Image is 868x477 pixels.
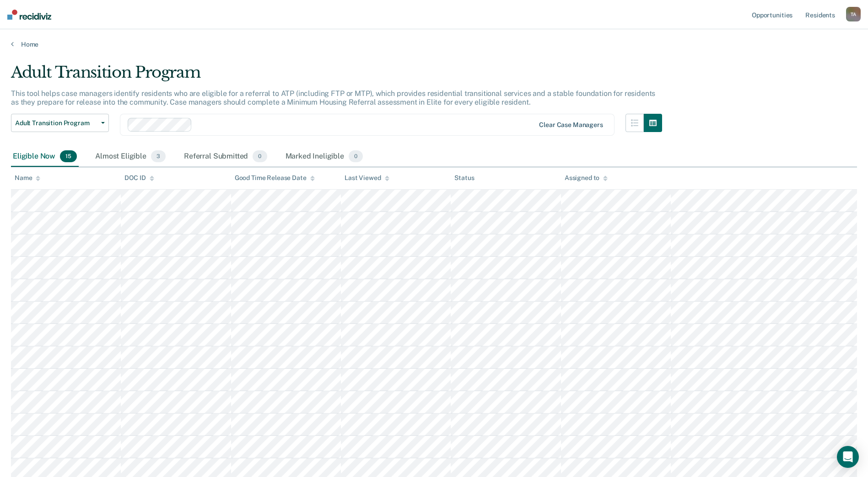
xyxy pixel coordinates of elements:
[15,119,97,127] span: Adult Transition Program
[349,150,363,162] span: 0
[454,174,474,182] div: Status
[345,174,389,182] div: Last Viewed
[846,7,861,21] div: T A
[565,174,608,182] div: Assigned to
[182,147,269,167] div: Referral Submitted0
[11,114,109,132] button: Adult Transition Program
[7,10,51,20] img: Recidiviz
[235,174,315,182] div: Good Time Release Date
[11,89,655,106] p: This tool helps case managers identify residents who are eligible for a referral to ATP (includin...
[284,147,365,167] div: Marked Ineligible0
[846,7,861,21] button: TA
[151,150,166,162] span: 3
[60,150,77,162] span: 15
[11,63,662,89] div: Adult Transition Program
[539,121,603,129] div: Clear case managers
[124,174,154,182] div: DOC ID
[253,150,267,162] span: 0
[11,147,79,167] div: Eligible Now15
[15,174,40,182] div: Name
[11,40,857,48] a: Home
[837,446,859,468] div: Open Intercom Messenger
[93,147,167,167] div: Almost Eligible3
